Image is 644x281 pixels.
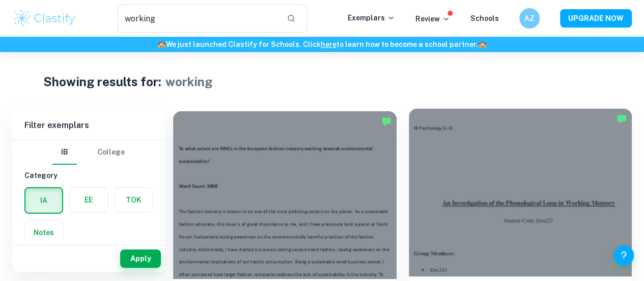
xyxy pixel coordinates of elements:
[25,188,62,213] button: IA
[321,40,337,48] a: here
[381,116,391,126] img: Marked
[25,220,63,245] button: Notes
[12,111,165,140] h6: Filter exemplars
[478,40,487,48] span: 🏫
[415,13,450,24] p: Review
[613,245,634,266] button: Help and Feedback
[43,72,161,91] h1: Showing results for:
[118,4,278,33] input: Search for any exemplars...
[519,8,540,29] button: AZ
[348,12,395,23] p: Exemplars
[52,140,125,165] div: Filter type choice
[12,8,77,29] img: Clastify logo
[560,9,632,28] button: UPGRADE NOW
[97,140,125,165] button: College
[120,249,161,268] button: Apply
[115,188,152,212] button: TOK
[165,72,213,91] h1: working
[470,14,499,22] a: Schools
[52,140,77,165] button: IB
[70,188,107,212] button: EE
[617,114,627,124] img: Marked
[2,39,642,50] h6: We just launched Clastify for Schools. Click to learn how to become a school partner.
[24,170,153,181] h6: Category
[524,13,536,24] h6: AZ
[157,40,166,48] span: 🏫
